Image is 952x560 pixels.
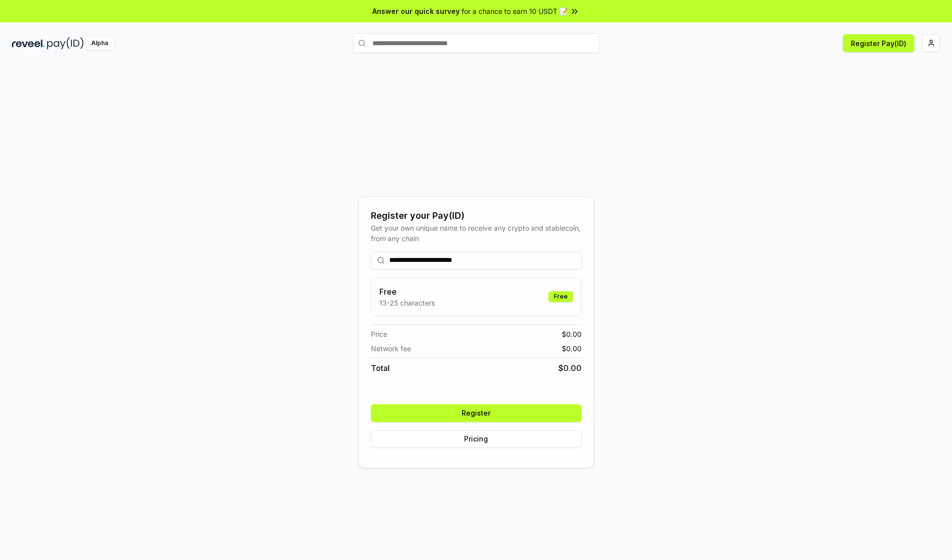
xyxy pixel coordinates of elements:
[462,6,568,16] span: for a chance to earn 10 USDT 📝
[371,343,411,354] span: Network fee
[371,430,582,448] button: Pricing
[371,223,582,244] div: Get your own unique name to receive any crypto and stablecoin, from any chain
[371,209,582,223] div: Register your Pay(ID)
[371,404,582,422] button: Register
[372,6,460,16] span: Answer our quick survey
[12,37,45,50] img: reveel_dark
[379,286,435,298] h3: Free
[843,34,914,52] button: Register Pay(ID)
[562,343,582,354] span: $ 0.00
[558,362,582,374] span: $ 0.00
[47,37,84,50] img: pay_id
[371,329,387,339] span: Price
[86,37,114,50] div: Alpha
[371,362,390,374] span: Total
[548,291,573,302] div: Free
[379,298,435,308] p: 13-25 characters
[562,329,582,339] span: $ 0.00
